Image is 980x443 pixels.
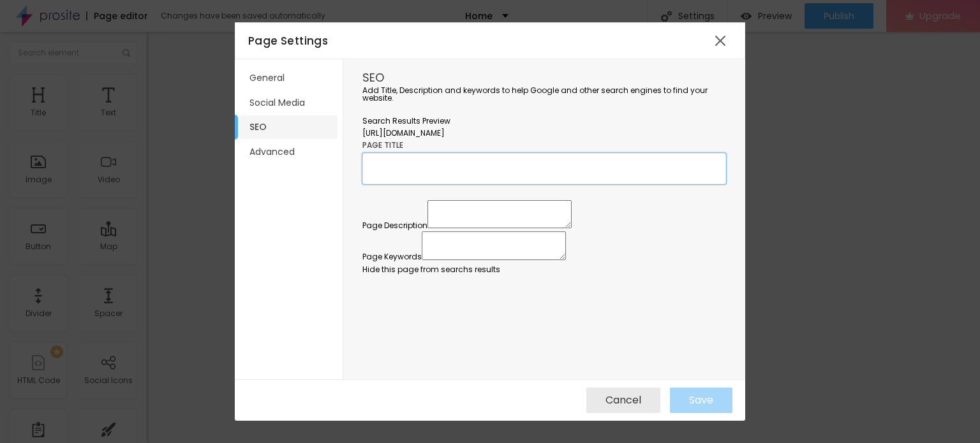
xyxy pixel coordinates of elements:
[362,127,445,138] span: [URL][DOMAIN_NAME]
[362,264,500,275] span: Hide this page from searchs results
[240,140,338,164] li: Advanced
[362,72,726,84] div: SEO
[248,33,328,48] span: Page Settings
[240,115,338,139] li: SEO
[362,252,422,263] span: Page Keywords
[240,91,338,115] li: Social Media
[586,388,660,413] button: Cancel
[240,66,338,90] li: General
[670,388,732,413] button: Save
[362,140,403,150] span: Page Title
[362,115,450,126] span: Search Results Preview
[689,395,713,406] span: Save
[362,87,726,102] div: Add Title, Description and keywords to help Google and other search engines to find your website.
[605,395,641,406] span: Cancel
[362,220,427,231] span: Page Description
